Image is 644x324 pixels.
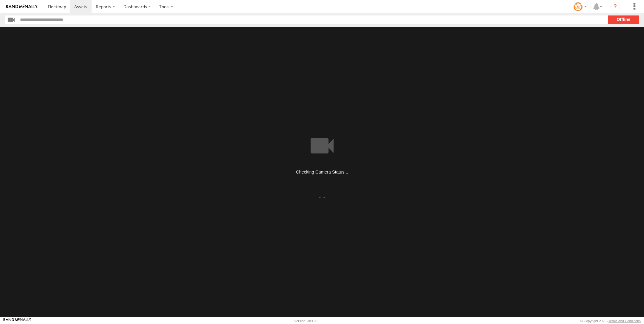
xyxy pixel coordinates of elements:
img: rand-logo.svg [6,5,38,9]
i: ? [610,2,620,12]
a: Visit our Website [3,318,31,324]
div: Version: 309.00 [294,319,317,323]
a: Terms and Conditions [609,319,641,323]
div: Tommy Stauffer [571,2,589,11]
div: © Copyright 2025 - [580,319,641,323]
